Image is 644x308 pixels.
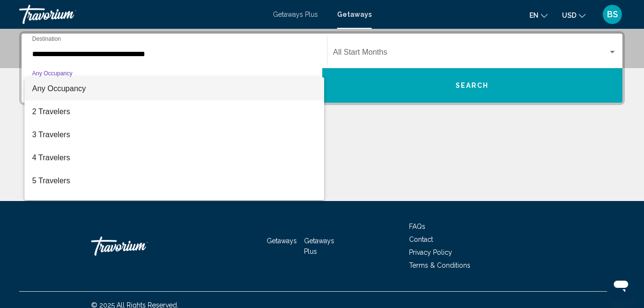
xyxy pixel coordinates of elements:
[32,169,316,192] span: 5 Travelers
[32,123,316,146] span: 3 Travelers
[32,84,86,93] span: Any Occupancy
[606,270,636,300] iframe: Кнопка запуска окна обмена сообщениями
[32,100,316,123] span: 2 Travelers
[32,146,316,169] span: 4 Travelers
[32,192,316,215] span: 6 Travelers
